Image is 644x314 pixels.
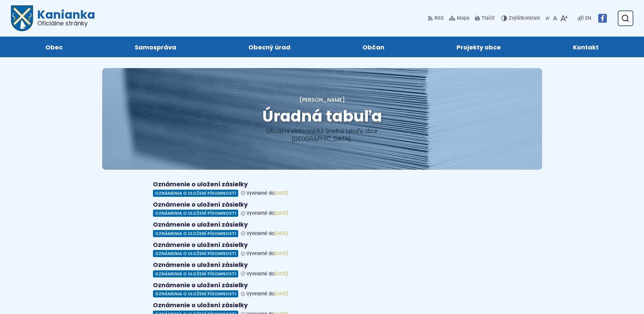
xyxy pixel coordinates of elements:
span: kontrast [509,16,540,21]
span: Občan [362,37,384,57]
a: Samospráva [106,37,206,57]
a: Oznámenie o uložení zásielky Oznámenia o uložení písomnosti Vyvesené do[DATE] [153,221,491,237]
img: Prejsť na domovskú stránku [11,5,33,31]
span: Tlačiť [482,16,494,21]
a: [PERSON_NAME] [299,96,345,104]
img: Prejsť na Facebook stránku [598,14,607,23]
a: Oznámenie o uložení zásielky Oznámenia o uložení písomnosti Vyvesené do[DATE] [153,241,491,257]
span: Obecný úrad [248,37,290,57]
span: EN [585,14,591,22]
button: Nastaviť pôvodnú veľkosť písma [552,11,559,25]
a: Oznámenie o uložení zásielky Oznámenia o uložení písomnosti Vyvesené do[DATE] [153,201,491,217]
a: RSS [428,11,445,25]
span: Úradná tabuľa [262,105,382,127]
a: Oznámenie o uložení zásielky Oznámenia o uložení písomnosti Vyvesené do[DATE] [153,261,491,277]
span: Obec [45,37,63,57]
span: Mapa [457,14,469,22]
a: Obecný úrad [219,37,320,57]
button: Tlačiť [473,11,496,25]
h4: Oznámenie o uložení zásielky [153,181,491,188]
h4: Oznámenie o uložení zásielky [153,221,491,229]
a: Oznámenie o uložení zásielky Oznámenia o uložení písomnosti Vyvesené do[DATE] [153,281,491,298]
h4: Oznámenie o uložení zásielky [153,241,491,249]
span: Samospráva [135,37,176,57]
h4: Oznámenie o uložení zásielky [153,281,491,289]
p: Oficiálna elektronická úradná tabuľa obce [GEOGRAPHIC_DATA]. [241,127,403,143]
span: Zvýšiť [509,15,522,21]
a: Oznámenie o uložení zásielky Oznámenia o uložení písomnosti Vyvesené do[DATE] [153,181,491,197]
button: Zvýšiťkontrast [501,11,541,25]
span: Projekty obce [457,37,501,57]
a: Mapa [448,11,471,25]
h4: Oznámenie o uložení zásielky [153,301,491,309]
a: Občan [333,37,414,57]
a: Obec [16,37,92,57]
span: RSS [435,14,444,22]
a: Projekty obce [427,37,530,57]
a: EN [584,14,593,22]
h4: Oznámenie o uložení zásielky [153,261,491,269]
a: Logo Kanianka, prejsť na domovskú stránku. [11,5,95,31]
button: Zväčšiť veľkosť písma [559,11,569,25]
span: Kanianka [33,9,95,26]
span: Kontakt [573,37,599,57]
h4: Oznámenie o uložení zásielky [153,201,491,209]
a: Kontakt [543,37,628,57]
span: Oficiálne stránky [37,20,95,26]
button: Zmenšiť veľkosť písma [544,11,552,25]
